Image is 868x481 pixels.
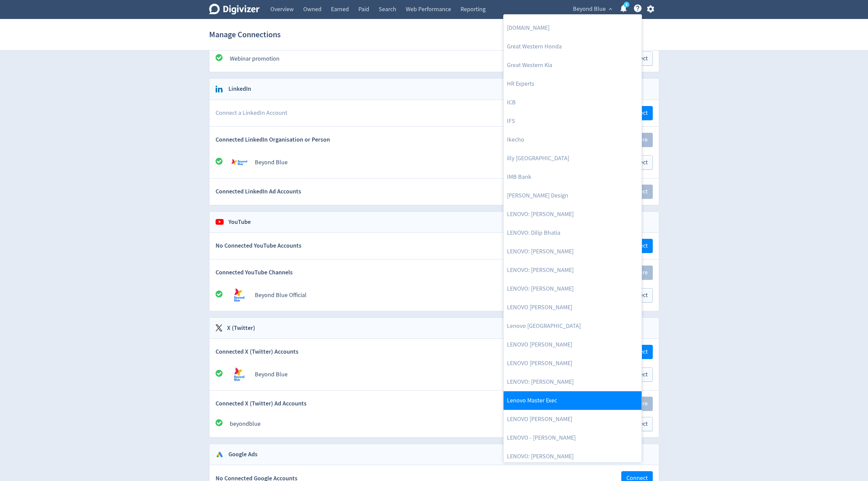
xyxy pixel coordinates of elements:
a: LENOVO - [PERSON_NAME] [504,428,642,447]
a: LENOVO [PERSON_NAME] [504,335,642,354]
a: LENOVO [PERSON_NAME] [504,298,642,317]
a: LENOVO: [PERSON_NAME] [504,242,642,261]
a: Great Western Kia [504,56,642,75]
a: LENOVO: [PERSON_NAME] [504,261,642,279]
a: LENOVO: [PERSON_NAME] [504,447,642,466]
a: LENOVO: [PERSON_NAME] [504,373,642,391]
a: LENOVO [PERSON_NAME] [504,410,642,428]
a: LENOVO: [PERSON_NAME] [504,205,642,224]
a: ICB [504,93,642,112]
a: [DOMAIN_NAME] [504,19,642,37]
a: [PERSON_NAME] Design [504,186,642,205]
a: illy [GEOGRAPHIC_DATA] [504,149,642,168]
a: HR Experts [504,75,642,93]
a: Great Western Honda [504,37,642,56]
a: LENOVO [PERSON_NAME] [504,354,642,373]
a: LENOVO: [PERSON_NAME] [504,279,642,298]
a: LENOVO: Dilip Bhatia [504,224,642,242]
a: Lenovo [GEOGRAPHIC_DATA] [504,317,642,335]
a: IMB Bank [504,168,642,186]
a: Lenovo Master Exec [504,391,642,410]
a: IFS [504,112,642,130]
a: Ikecho [504,130,642,149]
